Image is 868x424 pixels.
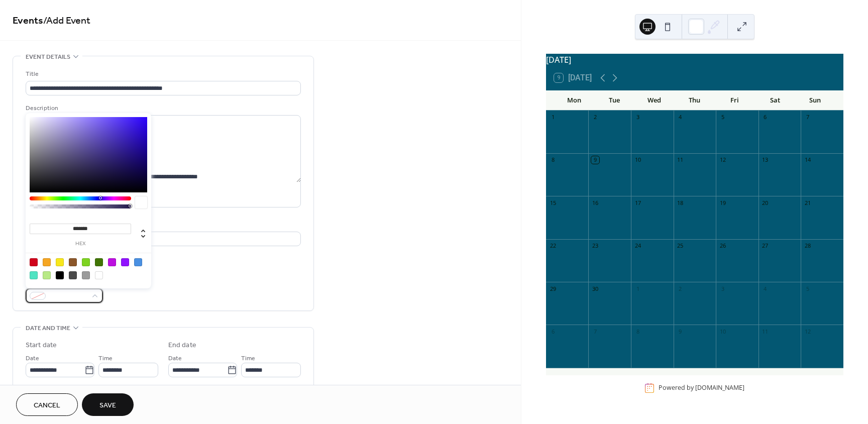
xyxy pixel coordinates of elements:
[549,285,557,292] div: 29
[762,242,769,250] div: 27
[56,271,64,279] div: #000000
[56,258,64,266] div: #F8E71C
[804,156,811,164] div: 14
[591,199,599,206] div: 16
[762,114,769,121] div: 6
[26,220,299,230] div: Location
[804,285,811,292] div: 5
[634,242,641,250] div: 24
[719,156,726,164] div: 12
[715,90,755,111] div: Fri
[82,393,134,416] button: Save
[634,90,675,111] div: Wed
[16,393,78,416] button: Cancel
[168,340,196,351] div: End date
[591,328,599,335] div: 7
[591,156,599,164] div: 9
[677,328,684,335] div: 9
[594,90,634,111] div: Tue
[134,258,142,266] div: #4A90E2
[43,11,90,31] span: / Add Event
[677,285,684,292] div: 2
[719,285,726,292] div: 3
[804,114,811,121] div: 7
[43,258,51,266] div: #F5A623
[591,114,599,121] div: 2
[762,328,769,335] div: 11
[546,54,843,66] div: [DATE]
[634,114,641,121] div: 3
[98,353,113,364] span: Time
[26,103,299,114] div: Description
[634,156,641,164] div: 10
[26,353,39,364] span: Date
[762,285,769,292] div: 4
[677,156,684,164] div: 11
[591,285,599,292] div: 30
[554,90,594,111] div: Mon
[13,11,43,31] a: Events
[69,271,77,279] div: #4A4A4A
[719,328,726,335] div: 10
[30,241,131,247] label: hex
[43,271,51,279] div: #B8E986
[804,242,811,250] div: 28
[677,114,684,121] div: 4
[762,199,769,206] div: 20
[719,114,726,121] div: 5
[108,258,116,266] div: #BD10E0
[26,52,70,62] span: Event details
[549,199,557,206] div: 15
[549,114,557,121] div: 1
[695,384,744,392] a: [DOMAIN_NAME]
[30,258,38,266] div: #D0021B
[95,258,103,266] div: #417505
[26,69,299,79] div: Title
[168,353,182,364] span: Date
[755,90,795,111] div: Sat
[30,271,38,279] div: #50E3C2
[549,156,557,164] div: 8
[719,199,726,206] div: 19
[591,242,599,250] div: 23
[549,242,557,250] div: 22
[26,323,70,334] span: Date and time
[121,258,129,266] div: #9013FE
[659,384,744,392] div: Powered by
[82,258,90,266] div: #7ED321
[677,242,684,250] div: 25
[634,285,641,292] div: 1
[82,271,90,279] div: #9B9B9B
[95,271,103,279] div: #FFFFFF
[549,328,557,335] div: 6
[795,90,835,111] div: Sun
[69,258,77,266] div: #8B572A
[34,400,60,411] span: Cancel
[241,353,255,364] span: Time
[675,90,715,111] div: Thu
[719,242,726,250] div: 26
[677,199,684,206] div: 18
[99,400,116,411] span: Save
[634,199,641,206] div: 17
[804,328,811,335] div: 12
[634,328,641,335] div: 8
[762,156,769,164] div: 13
[26,340,57,351] div: Start date
[804,199,811,206] div: 21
